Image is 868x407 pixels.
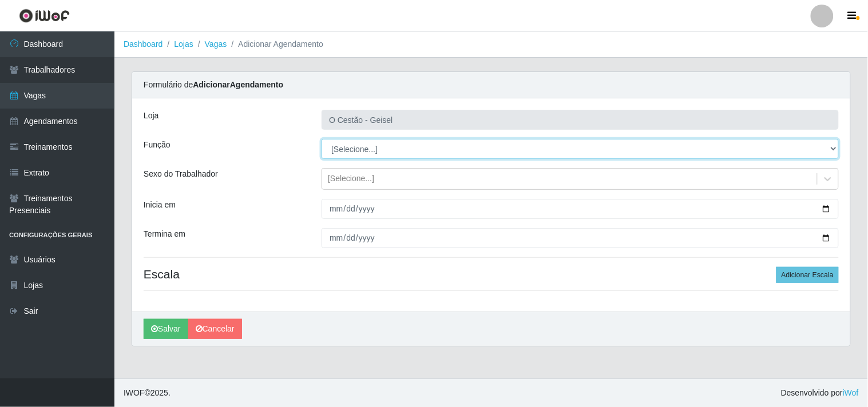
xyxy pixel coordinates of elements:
[132,72,850,98] div: Formulário de
[124,387,171,399] span: © 2025 .
[328,173,374,185] div: [Selecione...]
[205,39,227,49] a: Vagas
[19,9,70,23] img: CoreUI Logo
[114,31,868,58] nav: breadcrumb
[144,110,158,122] label: Loja
[188,319,242,339] a: Cancelar
[144,267,839,281] h4: Escala
[144,139,171,151] label: Função
[193,80,283,89] strong: Adicionar Agendamento
[144,199,176,211] label: Inicia em
[174,39,193,49] a: Lojas
[322,199,839,219] input: 00/00/0000
[124,388,145,397] span: IWOF
[776,267,839,283] button: Adicionar Escala
[144,228,185,240] label: Termina em
[144,168,218,180] label: Sexo do Trabalhador
[227,38,323,50] li: Adicionar Agendamento
[124,39,163,49] a: Dashboard
[781,387,859,399] span: Desenvolvido por
[144,319,188,339] button: Salvar
[322,228,839,248] input: 00/00/0000
[843,388,859,397] a: iWof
